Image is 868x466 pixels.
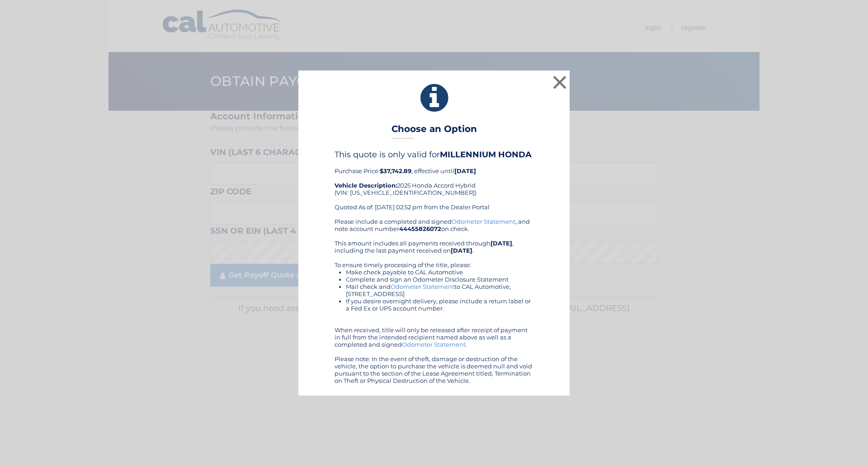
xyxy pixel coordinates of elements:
b: $37,742.89 [380,167,411,174]
h4: This quote is only valid for [335,150,533,160]
b: [DATE] [491,240,512,247]
li: If you desire overnight delivery, please include a return label or a Fed Ex or UPS account number. [346,297,533,312]
a: Odometer Statement [402,341,466,348]
b: [DATE] [454,167,476,174]
b: MILLENNIUM HONDA [440,150,532,160]
button: × [551,73,569,91]
a: Odometer Statement [391,283,454,290]
li: Mail check and to CAL Automotive, [STREET_ADDRESS] [346,283,533,297]
li: Make check payable to CAL Automotive [346,268,533,276]
div: Please include a completed and signed , and note account number on check. This amount includes al... [335,218,533,384]
a: Odometer Statement [452,218,515,225]
h3: Choose an Option [392,123,477,139]
div: Purchase Price: , effective until 2025 Honda Accord Hybrid (VIN: [US_VEHICLE_IDENTIFICATION_NUMBE... [335,150,533,217]
li: Complete and sign an Odometer Disclosure Statement [346,276,533,283]
b: [DATE] [451,247,472,254]
strong: Vehicle Description: [335,182,397,189]
b: 44455826072 [399,225,441,232]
